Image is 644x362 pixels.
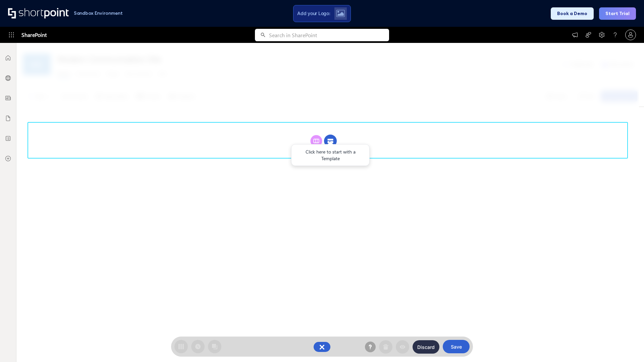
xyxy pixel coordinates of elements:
[551,7,594,20] button: Book a Demo
[599,7,636,20] button: Start Trial
[21,27,47,43] span: SharePoint
[610,330,644,362] iframe: Chat Widget
[413,340,439,354] button: Discard
[74,11,123,15] h1: Sandbox Environment
[443,340,470,353] button: Save
[297,10,330,16] span: Add your Logo:
[336,10,345,17] img: Upload logo
[269,29,389,41] input: Search in SharePoint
